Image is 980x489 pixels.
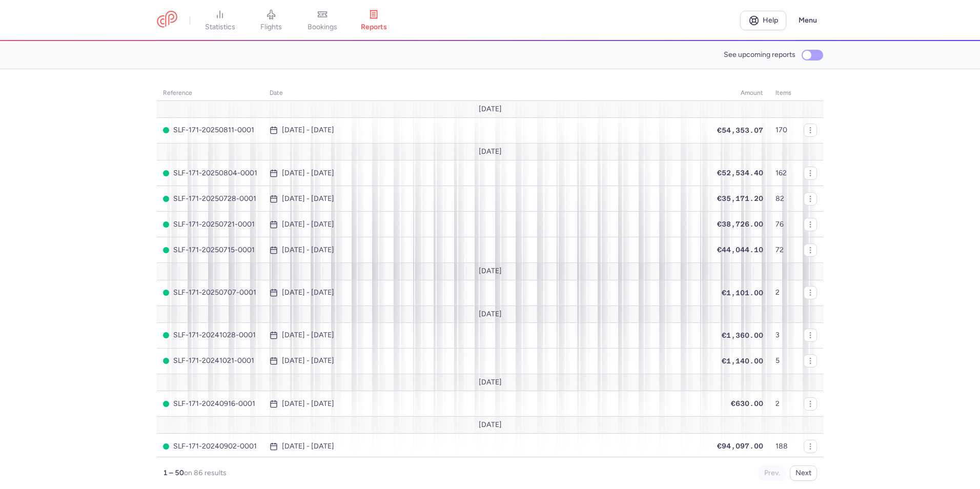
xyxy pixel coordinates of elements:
[722,331,763,339] span: €1,360.00
[717,246,763,254] span: €44,044.10
[163,442,257,451] span: SLF-171-20240902-0001
[769,280,798,305] td: 2
[740,11,786,30] a: Help
[722,357,763,365] span: €1,140.00
[792,11,823,30] button: Menu
[263,86,706,101] th: date
[348,9,399,32] a: reports
[163,169,257,177] span: SLF-171-20250804-0001
[163,289,257,297] span: SLF-171-20250707-0001
[282,220,334,229] time: [DATE] - [DATE]
[246,9,297,32] a: flights
[717,220,763,228] span: €38,726.00
[479,148,502,156] span: [DATE]
[724,51,795,59] span: See upcoming reports
[769,86,798,101] th: items
[479,378,502,386] span: [DATE]
[731,399,763,407] span: €630.00
[157,86,263,101] th: reference
[260,23,282,32] span: flights
[769,237,798,263] td: 72
[717,194,763,202] span: €35,171.20
[717,169,763,177] span: €52,534.40
[717,442,763,450] span: €94,097.00
[163,220,257,229] span: SLF-171-20250721-0001
[479,105,502,113] span: [DATE]
[790,465,817,481] button: Next
[205,23,235,32] span: statistics
[769,391,798,417] td: 2
[479,421,502,429] span: [DATE]
[769,160,798,186] td: 162
[163,331,257,339] span: SLF-171-20241028-0001
[163,126,257,134] span: SLF-171-20250811-0001
[282,400,334,408] time: [DATE] - [DATE]
[763,16,778,24] span: Help
[282,169,334,177] time: [DATE] - [DATE]
[282,442,334,451] time: [DATE] - [DATE]
[163,400,257,408] span: SLF-171-20240916-0001
[759,465,786,481] button: Prev.
[308,23,337,32] span: bookings
[282,357,334,365] time: [DATE] - [DATE]
[157,11,177,30] a: CitizenPlane red outlined logo
[769,348,798,374] td: 5
[282,331,334,339] time: [DATE] - [DATE]
[769,322,798,348] td: 3
[769,117,798,143] td: 170
[282,126,334,134] time: [DATE] - [DATE]
[282,289,334,297] time: [DATE] - [DATE]
[361,23,387,32] span: reports
[282,195,334,203] time: [DATE] - [DATE]
[282,246,334,254] time: [DATE] - [DATE]
[163,246,257,254] span: SLF-171-20250715-0001
[479,310,502,318] span: [DATE]
[194,9,246,32] a: statistics
[297,9,348,32] a: bookings
[184,468,227,477] span: on 86 results
[163,195,257,203] span: SLF-171-20250728-0001
[479,267,502,275] span: [DATE]
[717,126,763,134] span: €54,353.07
[722,289,763,297] span: €1,101.00
[769,212,798,237] td: 76
[163,357,257,365] span: SLF-171-20241021-0001
[769,186,798,212] td: 82
[706,86,769,101] th: amount
[769,434,798,459] td: 188
[163,468,184,477] strong: 1 – 50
